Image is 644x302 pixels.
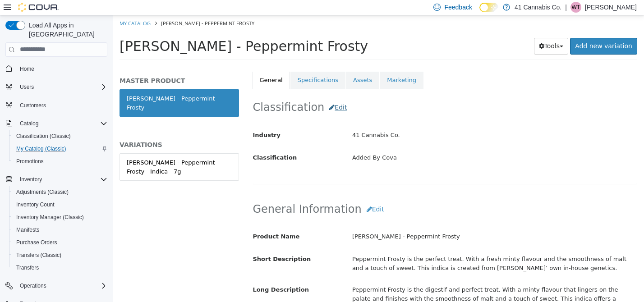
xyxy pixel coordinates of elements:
[13,131,107,142] span: Classification (Classic)
[16,118,107,129] span: Catalog
[16,188,69,196] span: Adjustments (Classic)
[140,271,196,278] span: Long Description
[16,174,46,185] button: Inventory
[140,84,524,101] h2: Classification
[2,62,111,75] button: Home
[7,125,126,133] h5: VARIATIONS
[20,83,34,91] span: Users
[13,187,107,197] span: Adjustments (Classic)
[13,237,107,248] span: Purchase Orders
[25,21,107,39] span: Load All Apps in [GEOGRAPHIC_DATA]
[2,117,111,130] button: Catalog
[233,267,531,300] div: Peppermint Frosty is the digestif and perfect treat. With a minty flavour that lingers on the pal...
[16,239,57,246] span: Purchase Orders
[16,264,39,271] span: Transfers
[16,100,50,111] a: Customers
[16,280,107,291] span: Operations
[444,3,472,12] span: Feedback
[7,74,126,101] a: [PERSON_NAME] - Peppermint Frosty
[16,201,55,208] span: Inventory Count
[16,145,66,152] span: My Catalog (Classic)
[233,112,531,128] div: 41 Cannabis Co.
[212,84,239,101] button: Edit
[479,3,498,12] input: Dark Mode
[13,224,43,235] a: Manifests
[16,252,61,259] span: Transfers (Classic)
[249,186,276,202] button: Edit
[20,65,34,73] span: Home
[13,237,61,248] a: Purchase Orders
[457,23,524,39] a: Add new variation
[20,282,46,289] span: Operations
[13,262,107,273] span: Transfers
[13,143,70,154] a: My Catalog (Classic)
[13,212,87,223] a: Inventory Manager (Classic)
[14,143,119,160] div: [PERSON_NAME] - Peppermint Frosty - Indica - 7g
[515,2,561,13] p: 41 Cannabis Co.
[2,81,111,93] button: Users
[421,23,456,39] button: Tools
[233,135,531,151] div: Added By Cova
[16,118,42,129] button: Catalog
[178,55,233,74] a: Specifications
[20,176,42,183] span: Inventory
[9,130,111,142] button: Classification (Classic)
[13,199,107,210] span: Inventory Count
[9,198,111,211] button: Inventory Count
[570,2,581,13] div: Wendy Thompson
[9,211,111,224] button: Inventory Manager (Classic)
[16,82,107,92] span: Users
[13,250,107,261] span: Transfers (Classic)
[9,186,111,198] button: Adjustments (Classic)
[16,214,84,221] span: Inventory Manager (Classic)
[140,186,524,202] h2: General Information
[20,120,38,127] span: Catalog
[13,156,47,167] a: Promotions
[16,63,107,74] span: Home
[16,158,44,165] span: Promotions
[479,12,480,13] span: Dark Mode
[7,61,126,69] h5: MASTER PRODUCT
[140,240,198,247] span: Short Description
[9,236,111,249] button: Purchase Orders
[20,102,46,109] span: Customers
[565,2,567,13] p: |
[267,55,311,74] a: Marketing
[233,55,267,74] a: Assets
[2,173,111,186] button: Inventory
[140,116,168,123] span: Industry
[9,142,111,155] button: My Catalog (Classic)
[572,2,580,13] span: WT
[13,212,107,223] span: Inventory Manager (Classic)
[585,2,637,13] p: [PERSON_NAME]
[16,280,50,291] button: Operations
[2,99,111,112] button: Customers
[2,279,111,292] button: Operations
[18,3,59,12] img: Cova
[140,218,187,224] span: Product Name
[9,261,111,274] button: Transfers
[16,64,38,74] a: Home
[13,199,58,210] a: Inventory Count
[13,156,107,167] span: Promotions
[16,226,39,233] span: Manifests
[9,249,111,261] button: Transfers (Classic)
[13,187,72,197] a: Adjustments (Classic)
[13,224,107,235] span: Manifests
[13,143,107,154] span: My Catalog (Classic)
[13,250,65,261] a: Transfers (Classic)
[9,224,111,236] button: Manifests
[16,133,71,140] span: Classification (Classic)
[13,262,42,273] a: Transfers
[16,100,107,111] span: Customers
[233,236,531,260] div: Peppermint Frosty is the perfect treat. With a fresh minty flavour and the smoothness of malt and...
[233,214,531,229] div: [PERSON_NAME] - Peppermint Frosty
[9,155,111,168] button: Promotions
[16,174,107,185] span: Inventory
[140,55,177,74] a: General
[16,82,37,92] button: Users
[140,139,184,146] span: Classification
